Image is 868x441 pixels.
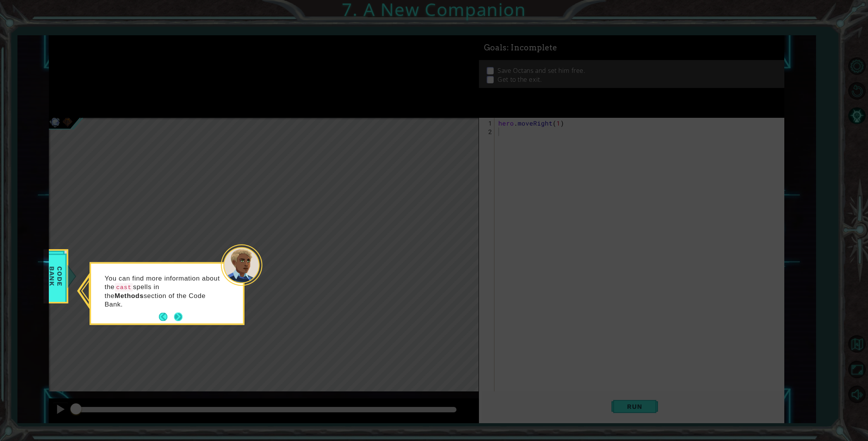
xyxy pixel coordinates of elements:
p: You can find more information about the spells in the section of the Code Bank. [105,274,220,308]
span: Code Bank [46,254,66,298]
button: Next [174,313,183,321]
strong: Methods [115,292,144,299]
button: Back [159,313,174,321]
code: cast [115,283,133,291]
